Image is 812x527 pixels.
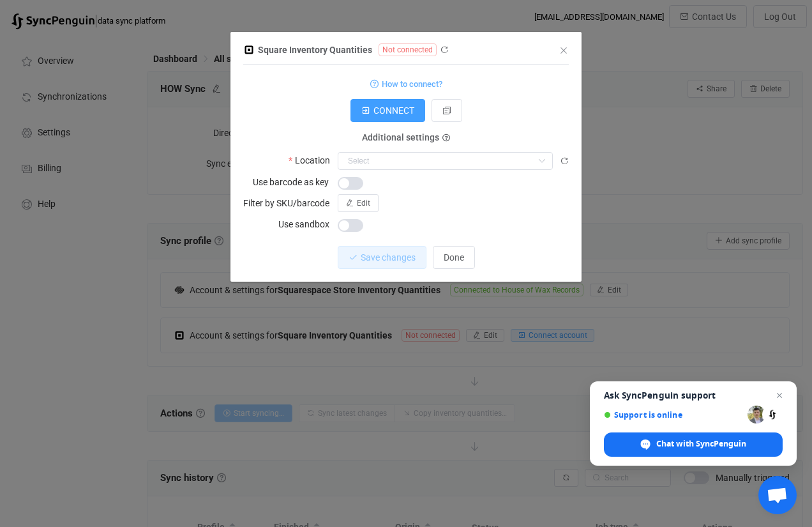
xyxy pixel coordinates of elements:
div: Open chat [758,476,797,514]
span: Support is online [604,410,743,420]
label: Use sandbox [278,215,337,233]
div: Chat with SyncPenguin [604,432,783,457]
span: Ask SyncPenguin support [604,390,783,401]
button: Save changes [338,246,426,269]
span: Chat with SyncPenguin [656,438,746,450]
span: Save changes [361,252,416,263]
span: Done [444,252,464,263]
div: dialog [230,32,582,282]
span: Close chat [772,388,787,403]
button: Done [433,246,475,269]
